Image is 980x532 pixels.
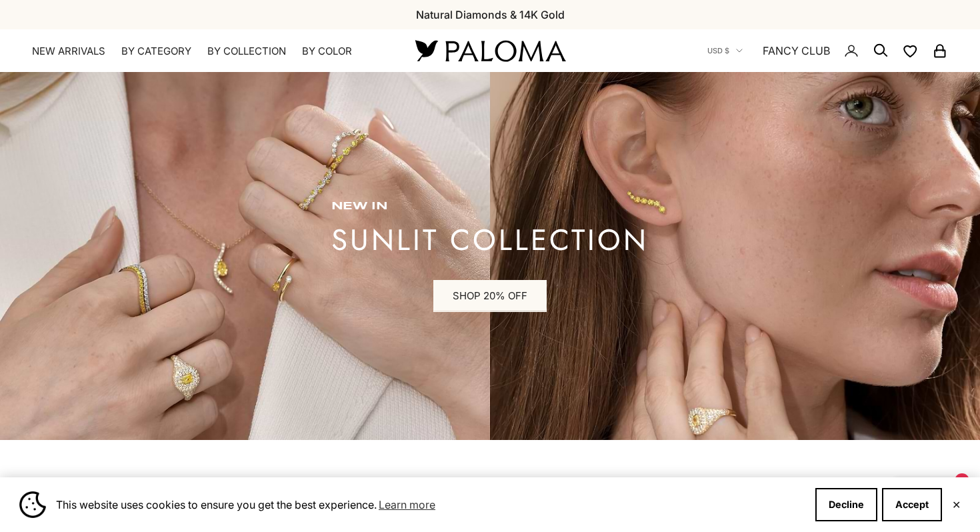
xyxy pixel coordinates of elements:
[331,200,649,213] p: new in
[763,42,830,59] a: FANCY CLUB
[32,45,105,58] a: NEW ARRIVALS
[707,45,743,57] button: USD $
[19,491,46,518] img: Cookie banner
[433,280,547,312] a: SHOP 20% OFF
[207,45,286,58] summary: By Collection
[331,227,649,253] p: sunlit collection
[302,45,352,58] summary: By Color
[377,495,437,515] a: Learn more
[815,488,877,521] button: Decline
[707,29,948,72] nav: Secondary navigation
[416,6,565,23] p: Natural Diamonds & 14K Gold
[882,488,942,521] button: Accept
[707,45,729,57] span: USD $
[121,45,191,58] summary: By Category
[952,501,961,509] button: Close
[56,495,805,515] span: This website uses cookies to ensure you get the best experience.
[32,45,383,58] nav: Primary navigation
